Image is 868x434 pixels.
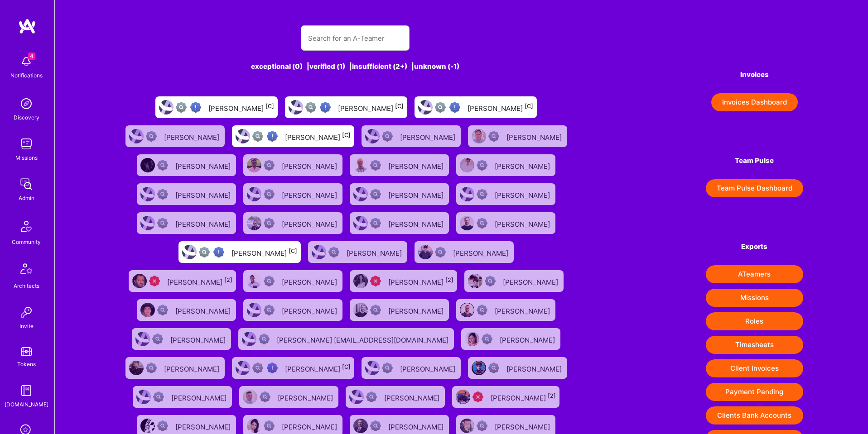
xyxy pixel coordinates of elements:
a: User AvatarNot Scrubbed[PERSON_NAME] [453,209,559,238]
div: [PERSON_NAME] [175,304,232,316]
div: [PERSON_NAME] [175,188,232,200]
a: User AvatarNot Scrubbed[PERSON_NAME] [342,382,448,411]
a: User AvatarNot Scrubbed[PERSON_NAME] [453,180,559,209]
a: User AvatarNot Scrubbed[PERSON_NAME] [346,209,453,238]
a: User AvatarNot Scrubbed[PERSON_NAME] [133,209,240,238]
img: Not Scrubbed [370,305,381,315]
div: [PERSON_NAME] [170,333,227,345]
img: Not Scrubbed [157,189,168,200]
sup: [C] [525,103,533,110]
div: [PERSON_NAME] [282,304,339,316]
button: Roles [706,312,803,330]
div: [PERSON_NAME] [338,101,404,113]
a: User AvatarNot Scrubbed[PERSON_NAME] [346,296,453,324]
div: [PERSON_NAME] [347,246,404,258]
sup: [C] [289,248,297,254]
sup: [2] [224,277,232,283]
img: Not Scrubbed [482,334,492,344]
img: User Avatar [247,303,261,317]
a: User AvatarNot Scrubbed[PERSON_NAME] [304,238,411,267]
img: User Avatar [129,129,144,143]
img: Not Scrubbed [157,420,168,431]
div: [PERSON_NAME] [453,246,510,258]
img: User Avatar [140,303,155,317]
div: Architects [14,281,39,291]
a: User AvatarNot Scrubbed[PERSON_NAME] [458,324,564,353]
div: [PERSON_NAME] [491,391,556,403]
a: User AvatarNot Scrubbed[PERSON_NAME] [461,267,567,296]
a: User AvatarNot Scrubbed[PERSON_NAME] [464,353,571,382]
div: [PERSON_NAME] [175,217,232,229]
div: [PERSON_NAME] [388,304,445,316]
div: Invite [19,321,34,331]
button: Timesheets [706,336,803,354]
div: [PERSON_NAME] [495,188,552,200]
img: User Avatar [460,216,474,230]
div: [PERSON_NAME] [282,188,339,200]
img: User Avatar [468,274,482,288]
div: [PERSON_NAME] [495,217,552,229]
sup: [C] [395,103,404,110]
div: [PERSON_NAME] [282,275,339,287]
img: User Avatar [472,129,486,143]
img: User Avatar [353,274,368,288]
img: User Avatar [349,390,364,404]
a: User AvatarNot Scrubbed[PERSON_NAME] [358,353,464,382]
img: User Avatar [140,216,155,230]
a: User AvatarNot Scrubbed[PERSON_NAME] [240,296,346,324]
div: [DOMAIN_NAME] [5,400,48,409]
img: User Avatar [353,187,368,201]
div: Admin [19,193,34,203]
img: Not fully vetted [199,247,210,258]
img: Not Scrubbed [477,218,487,229]
div: [PERSON_NAME] [171,391,228,403]
img: Not Scrubbed [366,391,377,402]
a: User AvatarNot Scrubbed[PERSON_NAME] [240,151,346,180]
img: Unqualified [473,391,483,402]
img: Not Scrubbed [264,189,275,200]
div: [PERSON_NAME] [388,188,445,200]
h4: Invoices [706,71,803,79]
img: Not Scrubbed [382,362,393,373]
img: Not fully vetted [252,362,263,373]
img: User Avatar [418,245,433,259]
a: User AvatarNot Scrubbed[PERSON_NAME] [240,267,346,296]
div: [PERSON_NAME] [500,333,557,345]
div: [PERSON_NAME] [468,101,533,113]
img: Not Scrubbed [152,334,163,344]
img: User Avatar [136,390,151,404]
img: Not fully vetted [176,102,187,113]
img: Not Scrubbed [370,160,381,171]
div: [PERSON_NAME] [EMAIL_ADDRESS][DOMAIN_NAME] [277,333,450,345]
div: [PERSON_NAME] [400,130,457,142]
a: User AvatarUnqualified[PERSON_NAME][2] [448,382,563,411]
img: Not Scrubbed [382,131,393,142]
img: Not Scrubbed [264,420,275,431]
div: [PERSON_NAME] [175,159,232,171]
a: Invoices Dashboard [706,93,803,111]
div: Missions [15,153,38,162]
img: Not Scrubbed [370,218,381,229]
a: User AvatarNot Scrubbed[PERSON_NAME] [346,180,453,209]
sup: [C] [342,132,351,138]
a: User AvatarNot fully vettedHigh Potential User[PERSON_NAME][C] [175,238,304,267]
a: User AvatarNot fully vettedHigh Potential User[PERSON_NAME][C] [228,353,358,382]
a: User AvatarNot Scrubbed[PERSON_NAME] [236,382,342,411]
div: [PERSON_NAME] [164,130,221,142]
span: 4 [28,52,35,60]
img: Not Scrubbed [259,334,270,344]
img: Community [15,215,37,237]
img: User Avatar [365,129,380,143]
a: User AvatarNot Scrubbed[PERSON_NAME] [128,324,235,353]
a: User AvatarNot Scrubbed[PERSON_NAME] [464,122,571,151]
sup: [2] [548,392,556,399]
img: Invite [17,303,35,321]
img: tokens [21,347,32,356]
img: Not Scrubbed [328,247,339,258]
h4: Exports [706,243,803,251]
img: Not fully vetted [305,102,316,113]
img: User Avatar [242,332,256,346]
img: User Avatar [460,158,474,172]
img: guide book [17,382,35,400]
button: Client Invoices [706,359,803,377]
